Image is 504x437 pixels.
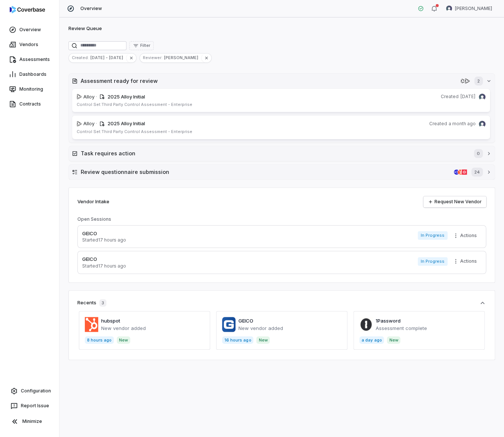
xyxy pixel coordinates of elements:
button: David Gold avatar[PERSON_NAME] [442,3,497,14]
span: 2 [474,77,483,85]
span: 2025 Alloy Initial [107,94,145,100]
div: Recents [77,299,106,307]
button: Assessment ready for reviewalloy.comalloy.com2 [69,74,495,88]
span: Filter [140,43,150,48]
span: a month ago [449,121,476,127]
img: David Gold avatar [446,6,452,12]
span: Alloy [83,93,94,101]
h2: Vendor Intake [77,198,109,205]
a: Contracts [1,97,58,111]
h2: Review questionnaire submission [81,168,451,176]
button: Filter [129,41,154,50]
a: Request New Vendor [423,196,486,207]
button: Task requires action0 [69,146,495,161]
h2: Assessment ready for review [81,77,458,85]
span: Control Set: Third Party Control Assessment - Enterprise [77,129,192,134]
span: 2025 Alloy Initial [107,120,145,126]
span: Created [441,94,459,100]
span: In Progress [418,257,447,266]
button: Review questionnaire submissionsardine.aihubspot.comsendgrid.com24 [69,165,495,179]
span: · [96,120,97,127]
span: Control Set: Third Party Control Assessment - Enterprise [77,102,192,107]
p: GEICO [82,230,126,237]
a: GEICOStarted17 hours agoIn ProgressMore actions [77,225,486,248]
a: hubspot [101,318,120,324]
h3: Open Sessions [77,216,111,222]
span: 3 [99,299,106,307]
a: Vendors [1,38,58,51]
button: More actions [450,256,481,267]
a: Configuration [3,384,56,398]
button: Recents3 [77,299,486,307]
a: alloy.comAlloy· 2025 Alloy InitialCreateda month agoDavid Gold avatarControl Set:Third Party Cont... [72,115,490,139]
a: GEICO [238,318,253,324]
span: Reviewer : [140,54,164,61]
span: 24 [471,168,483,177]
span: [PERSON_NAME] [455,6,492,12]
p: GEICO [82,256,126,263]
span: [DATE] [460,94,476,100]
button: Minimize [3,414,56,429]
img: David Gold avatar [479,94,485,100]
span: [DATE] - [DATE] [90,54,126,61]
h1: Review Queue [68,25,102,32]
h2: Task requires action [81,149,466,157]
p: Started 17 hours ago [82,263,126,269]
img: logo-D7KZi-bG.svg [10,6,45,13]
button: Report Issue [3,399,56,412]
a: alloy.comAlloy· 2025 Alloy InitialCreated[DATE]David Gold avatarControl Set:Third Party Control A... [72,88,490,113]
span: Created : [69,54,90,61]
span: · [96,93,97,101]
p: Started 17 hours ago [82,237,126,243]
a: GEICOStarted17 hours agoIn ProgressMore actions [77,251,486,274]
a: Overview [1,23,58,36]
a: Monitoring [1,82,58,96]
span: In Progress [418,231,447,240]
span: [PERSON_NAME] [164,54,201,61]
span: Created [429,121,447,127]
a: 1Password [376,318,401,324]
span: Overview [80,6,102,12]
a: Dashboards [1,68,58,81]
button: More actions [450,230,481,241]
span: 0 [474,149,483,158]
a: Assessments [1,53,58,66]
span: Alloy [83,120,94,127]
img: David Gold avatar [479,121,485,127]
